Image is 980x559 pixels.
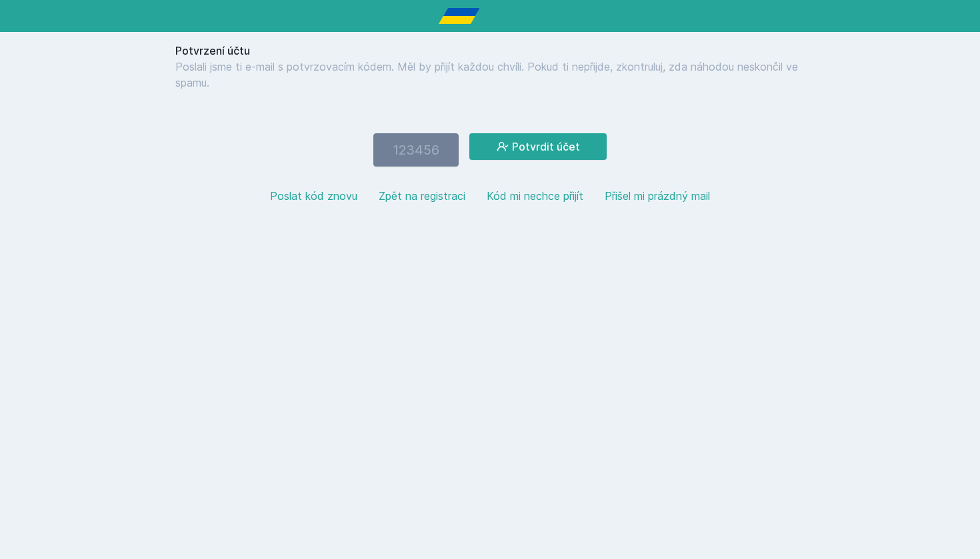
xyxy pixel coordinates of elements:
[487,188,583,204] button: Kód mi nechce přijít
[605,188,710,204] button: Přišel mi prázdný mail
[469,133,607,160] button: Potvrdit účet
[270,188,357,204] button: Poslat kód znovu
[379,188,465,204] button: Zpět na registraci
[175,59,805,91] p: Poslali jsme ti e-mail s potvrzovacím kódem. Měl by přijít každou chvíli. Pokud ti nepřijde, zkon...
[373,133,459,167] input: 123456
[175,43,805,59] h1: Potvrzení účtu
